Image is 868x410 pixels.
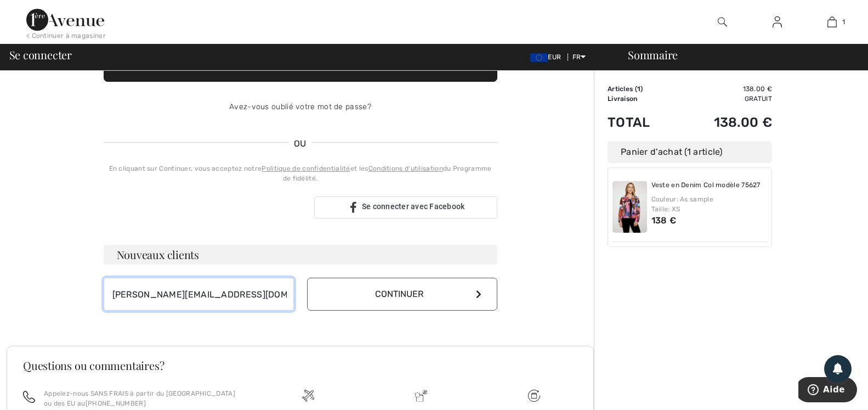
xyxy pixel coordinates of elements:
[104,278,294,311] input: Courriel
[104,245,497,265] h3: Nouveaux clients
[530,53,565,61] span: EUR
[612,181,647,233] img: Veste en Denim Col modèle 75627
[229,102,371,111] a: Avez-vous oublié votre mot de passe?
[805,15,859,29] a: 1
[608,104,677,141] td: Total
[104,164,497,183] div: En cliquant sur Continuer, vous acceptez notre et les du Programme de fidélité.
[362,202,465,211] span: Se connecter avec Facebook
[23,391,35,403] img: call
[842,17,845,27] span: 1
[44,389,239,408] p: Appelez-nous SANS FRAIS à partir du [GEOGRAPHIC_DATA] ou des EU au
[307,278,497,311] button: Continuer
[415,390,427,402] img: Livraison promise sans frais de dédouanement surprise&nbsp;!
[827,15,837,29] img: Mon panier
[26,9,104,31] img: 1ère Avenue
[104,195,305,220] div: Se connecter avec Google. S'ouvre dans un nouvel onglet.
[651,181,761,190] a: Veste en Denim Col modèle 75627
[262,165,350,172] a: Politique de confidentialité
[608,141,772,163] div: Panier d'achat (1 article)
[288,137,312,150] span: OU
[26,31,106,41] div: < Continuer à magasiner
[798,377,857,405] iframe: Ouvre un widget dans lequel vous pouvez trouver plus d’informations
[528,390,540,402] img: Livraison gratuite dès 130&#8364;
[677,84,772,94] td: 138.00 €
[615,49,861,60] div: Sommaire
[773,15,782,29] img: Mes infos
[572,53,586,61] span: FR
[637,85,640,93] span: 1
[677,94,772,104] td: Gratuit
[302,390,314,402] img: Livraison gratuite dès 130&#8364;
[718,15,727,29] img: recherche
[98,195,311,220] iframe: Bouton "Se connecter avec Google"
[764,15,791,29] a: Se connecter
[677,104,772,141] td: 138.00 €
[368,165,443,172] a: Conditions d'utilisation
[608,94,677,104] td: Livraison
[86,400,146,407] a: [PHONE_NUMBER]
[314,196,497,218] a: Se connecter avec Facebook
[608,84,677,94] td: Articles ( )
[9,49,72,60] span: Se connecter
[530,53,548,62] img: Euro
[651,215,677,226] span: 138 €
[651,194,768,214] div: Couleur: As sample Taille: XS
[23,360,577,371] h3: Questions ou commentaires?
